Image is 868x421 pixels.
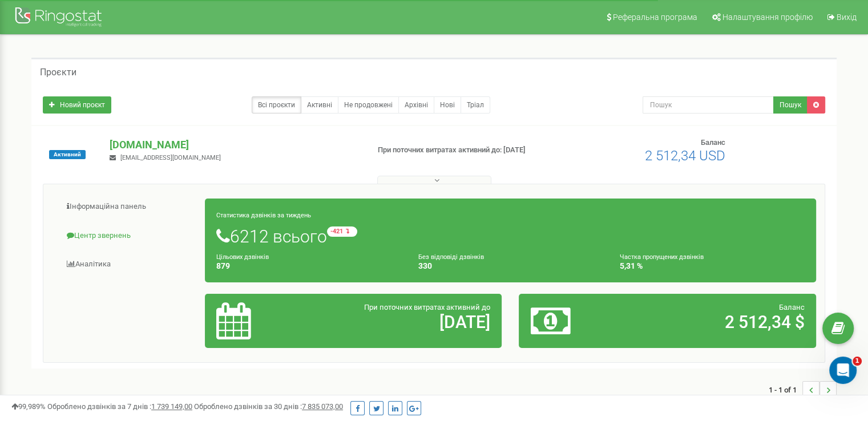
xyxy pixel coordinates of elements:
[620,262,805,270] h4: 5,31 %
[302,402,343,411] u: 7 835 073,00
[418,262,603,270] h4: 330
[216,226,805,246] h1: 6212 всього
[252,96,301,114] a: Всі проєкти
[773,96,808,114] button: Пошук
[769,381,802,398] span: 1 - 1 of 1
[216,262,401,270] h4: 879
[398,96,434,114] a: Архівні
[313,313,490,331] h2: [DATE]
[701,138,725,147] span: Баланс
[49,150,86,159] span: Активний
[620,253,704,261] small: Частка пропущених дзвінків
[11,402,46,411] span: 99,989%
[645,148,725,164] span: 2 512,34 USD
[216,212,311,219] small: Статистика дзвінків за тиждень
[461,96,490,114] a: Тріал
[643,96,774,114] input: Пошук
[194,402,343,411] span: Оброблено дзвінків за 30 днів :
[364,303,490,311] span: При поточних витратах активний до
[216,253,269,261] small: Цільових дзвінків
[110,137,359,152] p: [DOMAIN_NAME]
[43,96,111,114] a: Новий проєкт
[338,96,399,114] a: Не продовжені
[829,357,857,384] iframe: Intercom live chat
[722,13,813,22] span: Налаштування профілю
[613,13,697,22] span: Реферальна програма
[628,313,805,331] h2: 2 512,34 $
[418,253,484,261] small: Без відповіді дзвінків
[378,145,560,156] p: При поточних витратах активний до: [DATE]
[151,402,192,411] u: 1 739 149,00
[837,13,857,22] span: Вихід
[40,67,76,78] h5: Проєкти
[434,96,461,114] a: Нові
[47,402,192,411] span: Оброблено дзвінків за 7 днів :
[769,370,837,410] nav: ...
[52,193,205,221] a: Інформаційна панель
[327,226,357,237] small: -421
[779,303,805,311] span: Баланс
[120,154,221,161] span: [EMAIL_ADDRESS][DOMAIN_NAME]
[52,222,205,250] a: Центр звернень
[301,96,338,114] a: Активні
[853,357,862,366] span: 1
[52,250,205,278] a: Аналiтика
